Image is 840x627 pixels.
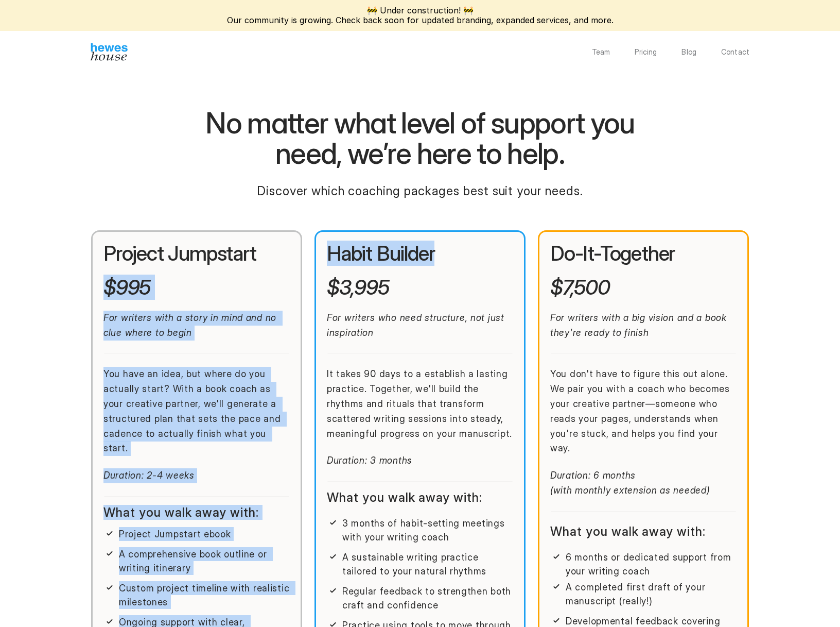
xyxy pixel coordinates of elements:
[327,312,507,338] em: For writers who need structure, not just inspiration
[119,527,290,541] p: Project Jumpstart ebook
[227,15,614,25] p: Our community is growing. Check back soon for updated branding, expanded services, and more.
[176,108,664,170] h1: No matter what level of support you need, we’re here to help.
[119,581,290,609] p: Custom project timeline with realistic milestones
[550,312,730,338] em: For writers with a big vision and a book they're ready to finish
[240,181,600,201] p: Discover which coaching packages best suit your needs.
[550,470,709,496] em: Duration: 6 months (with monthly extension as needed)
[103,470,195,481] em: Duration: 2-4 weeks
[327,367,513,441] p: It takes 90 days to a establish a lasting practice. Together, we'll build the rhythms and rituals...
[550,367,737,456] p: You don't have to figure this out alone. We pair you with a coach who becomes your creative partn...
[342,516,513,544] p: 3 months of habit-setting meetings with your writing coach
[327,275,389,300] em: $3,995
[592,48,610,56] a: Team
[635,48,657,56] a: Pricing
[550,243,737,264] h2: Do-It-Together
[342,584,513,612] p: Regular feedback to strengthen both craft and confidence
[91,43,128,61] img: Hewes House’s book coach services offer creative writing courses, writing class to learn differen...
[227,6,614,15] p: 🚧 Under construction! 🚧
[550,525,737,538] h2: What you walk away with:
[327,243,513,264] h2: Habit Builder
[119,547,290,575] p: A comprehensive book outline or writing itinerary
[342,550,513,578] p: A sustainable writing practice tailored to your natural rhythms
[566,550,737,578] p: 6 months or dedicated support from your writing coach
[681,48,696,56] a: Blog
[327,491,513,504] h2: What you walk away with:
[550,275,610,300] em: $7,500
[103,367,290,456] p: You have an idea, but where do you actually start? With a book coach as your creative partner, we...
[566,580,737,608] p: A completed first draft of your manuscript (really!)
[103,243,290,264] h2: Project Jumpstart
[103,275,150,300] em: $995
[721,48,749,56] a: Contact
[327,455,412,466] em: Duration: 3 months
[103,312,279,338] em: For writers with a story in mind and no clue where to begin
[103,506,290,519] h2: What you walk away with:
